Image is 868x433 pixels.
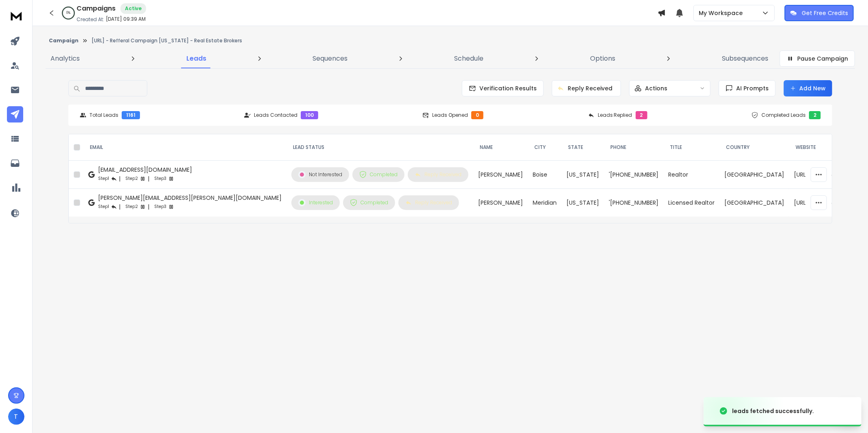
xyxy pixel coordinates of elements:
p: Actions [645,84,667,92]
td: Licensed Realtor [663,189,719,217]
p: Leads [186,54,206,63]
button: Add New [784,80,832,96]
div: 2 [636,111,647,119]
button: AI Prompts [719,80,776,96]
span: AI Prompts [733,84,769,92]
a: Analytics [46,49,85,68]
a: Schedule [449,49,488,68]
th: Phone [604,134,663,161]
td: [US_STATE] [562,161,604,189]
button: Campaign [49,37,79,44]
td: Meridian [528,189,562,217]
td: Boise [528,161,562,189]
th: LEAD STATUS [286,134,473,161]
p: Step 1 [98,175,109,183]
p: Schedule [454,54,483,63]
div: 0 [471,111,483,119]
td: [GEOGRAPHIC_DATA] [719,161,789,189]
th: EMAIL [83,134,286,161]
p: Created At: [77,16,104,23]
button: T [8,409,24,425]
p: Step 2 [125,203,138,211]
p: Completed Leads [761,112,806,118]
div: 1161 [122,111,140,119]
div: Not Interested [298,171,342,178]
span: Verification Results [476,84,537,92]
p: Step 2 [125,175,138,183]
div: Active [120,3,146,14]
p: [URL] - Refferal Campaign [US_STATE] - Real Estate Brokers [92,37,242,44]
p: 0 % [66,11,70,15]
td: [US_STATE] [562,189,604,217]
td: [PERSON_NAME] [473,189,528,217]
th: State [562,134,604,161]
a: Options [585,49,620,68]
div: [EMAIL_ADDRESS][DOMAIN_NAME] [98,166,192,174]
td: [URL][DOMAIN_NAME] [789,189,859,217]
p: Step 3 [154,203,166,211]
div: Reply Received [405,199,452,206]
div: Reply Received [415,171,461,178]
p: | [119,203,120,211]
p: Leads Opened [432,112,468,118]
div: Interested [298,199,333,206]
p: Reply Received [568,84,612,92]
th: NAME [473,134,528,161]
th: City [528,134,562,161]
th: title [663,134,719,161]
td: '[PHONE_NUMBER] [604,161,663,189]
td: [PERSON_NAME] [473,161,528,189]
p: Leads Contacted [254,112,297,118]
div: Completed [350,199,388,206]
a: Leads [181,49,211,68]
p: Subsequences [722,54,768,63]
p: Analytics [50,54,80,63]
p: My Workspace [699,9,746,17]
button: Verification Results [462,80,544,96]
a: Subsequences [717,49,773,68]
h1: Campaigns [77,4,116,13]
td: [URL][DOMAIN_NAME] [789,161,859,189]
td: '[PHONE_NUMBER] [604,189,663,217]
td: Realtor [663,161,719,189]
button: Pause Campaign [780,50,855,67]
div: 2 [809,111,821,119]
td: [GEOGRAPHIC_DATA] [719,189,789,217]
p: Step 3 [154,175,166,183]
p: Get Free Credits [802,9,848,17]
th: Country [719,134,789,161]
div: 100 [301,111,318,119]
img: logo [8,8,24,23]
div: leads fetched successfully. [732,407,814,415]
p: | [119,175,120,183]
p: Sequences [313,54,348,63]
p: Options [590,54,615,63]
th: website [789,134,859,161]
a: Sequences [308,49,353,68]
div: Completed [359,171,398,178]
p: | [148,203,149,211]
div: [PERSON_NAME][EMAIL_ADDRESS][PERSON_NAME][DOMAIN_NAME] [98,194,282,202]
p: | [148,175,149,183]
p: Total Leads [90,112,118,118]
button: Get Free Credits [785,5,854,21]
p: Leads Replied [598,112,632,118]
p: [DATE] 09:39 AM [106,16,146,22]
p: Step 1 [98,203,109,211]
